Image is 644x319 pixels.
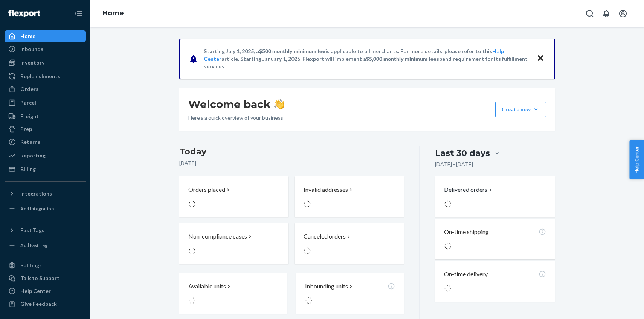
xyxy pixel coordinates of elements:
p: Invalid addresses [304,185,348,194]
ol: breadcrumbs [96,3,130,25]
a: Prep [5,123,86,135]
a: Add Integration [5,203,86,215]
div: Add Fast Tag [20,242,47,248]
div: Talk to Support [20,274,60,282]
p: [DATE] - [DATE] [435,160,473,168]
p: Orders placed [188,185,225,194]
p: On-time delivery [444,270,488,279]
button: Available units [179,273,287,314]
div: Settings [20,262,42,269]
div: Replenishments [20,72,60,80]
button: Talk to Support [5,272,86,284]
a: Returns [5,136,86,148]
button: Invalid addresses [295,176,404,217]
div: Last 30 days [435,147,490,159]
p: Here’s a quick overview of your business [188,114,284,122]
div: Home [20,32,35,40]
a: Billing [5,163,86,175]
div: Help Center [20,287,51,295]
button: Open notifications [599,6,614,21]
button: Close [536,53,545,64]
span: $5,000 monthly minimum fee [366,55,436,62]
button: Inbounding units [296,273,404,314]
p: Starting July 1, 2025, a is applicable to all merchants. For more details, please refer to this a... [204,48,530,70]
p: Canceled orders [304,232,346,241]
div: Billing [20,165,36,173]
a: Inbounds [5,43,86,55]
a: Orders [5,83,86,95]
h3: Today [179,146,404,158]
a: Add Fast Tag [5,239,86,251]
button: Non-compliance cases [179,223,288,264]
div: Give Feedback [20,300,57,308]
div: Add Integration [20,205,54,212]
a: Parcel [5,97,86,109]
div: Orders [20,85,38,93]
div: Freight [20,112,39,120]
img: hand-wave emoji [274,99,284,109]
a: Inventory [5,57,86,69]
a: Home [102,9,124,17]
a: Freight [5,110,86,122]
div: Fast Tags [20,227,44,234]
p: Non-compliance cases [188,232,247,241]
button: Help Center [629,140,644,179]
a: Help Center [5,285,86,297]
div: Inventory [20,59,44,66]
button: Fast Tags [5,224,86,236]
button: Canceled orders [295,223,404,264]
p: [DATE] [179,159,404,167]
button: Give Feedback [5,298,86,310]
button: Open Search Box [582,6,597,21]
p: On-time shipping [444,228,489,236]
p: Available units [188,282,226,291]
a: Replenishments [5,70,86,82]
a: Home [5,30,86,42]
div: Returns [20,138,40,146]
p: Inbounding units [305,282,348,291]
button: Open account menu [615,6,630,21]
h1: Welcome back [188,97,284,111]
div: Prep [20,125,32,133]
button: Orders placed [179,176,288,217]
div: Parcel [20,99,36,106]
div: Integrations [20,190,52,197]
div: Inbounds [20,45,43,53]
img: Flexport logo [8,10,40,17]
div: Reporting [20,152,46,159]
button: Create new [495,102,546,117]
a: Settings [5,259,86,271]
span: $500 monthly minimum fee [259,48,325,54]
button: Close Navigation [71,6,86,21]
button: Delivered orders [444,185,493,194]
a: Reporting [5,149,86,162]
button: Integrations [5,188,86,200]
